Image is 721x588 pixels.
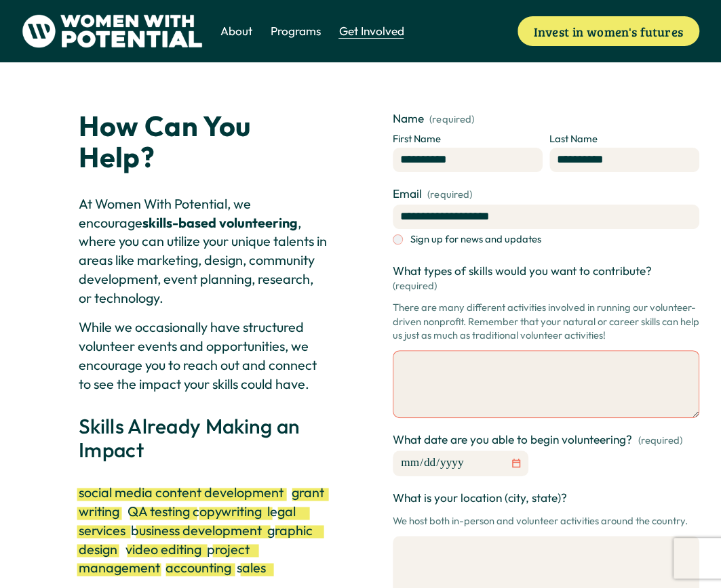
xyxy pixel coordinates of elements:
[79,484,284,501] span: social media content development
[79,415,328,461] h3: Skills Already Making an Impact
[79,108,256,175] strong: How Can You Help?
[338,22,404,41] a: folder dropdown
[393,263,652,279] span: What types of skills would you want to contribute?
[393,490,567,506] span: What is your location (city, state)?
[131,522,262,539] span: business development
[638,434,682,448] span: (required)
[393,234,403,245] input: Sign up for news and updates
[237,559,266,576] span: sales
[338,23,404,39] span: Get Involved
[271,22,321,41] a: folder dropdown
[393,432,632,448] span: What date are you able to begin volunteering?
[220,22,252,41] a: folder dropdown
[518,16,699,46] a: Invest in women's futures
[393,509,699,533] p: We host both in-person and volunteer activities around the country.
[79,318,328,393] p: While we occasionally have structured volunteer events and opportunities, we encourage you to rea...
[165,559,231,576] span: accounting
[79,522,315,558] span: graphic design
[193,503,262,520] span: copywriting
[79,194,328,308] p: At Women With Potential, we encourage , where you can utilize your unique talents in areas like m...
[22,14,203,48] img: Women With Potential
[393,132,543,148] div: First Name
[142,214,298,231] strong: skills-based volunteering
[128,503,190,520] span: QA testing
[79,503,298,539] span: legal services
[427,188,471,202] span: (required)
[125,541,201,558] span: video editing
[393,296,699,348] p: There are many different activities involved in running our volunteer-driven nonprofit. Remember ...
[271,23,321,39] span: Programs
[410,232,541,247] span: Sign up for news and updates
[393,279,437,293] span: (required)
[393,110,424,127] span: Name
[220,23,252,39] span: About
[393,186,422,202] span: Email
[429,114,473,125] span: (required)
[549,132,699,148] div: Last Name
